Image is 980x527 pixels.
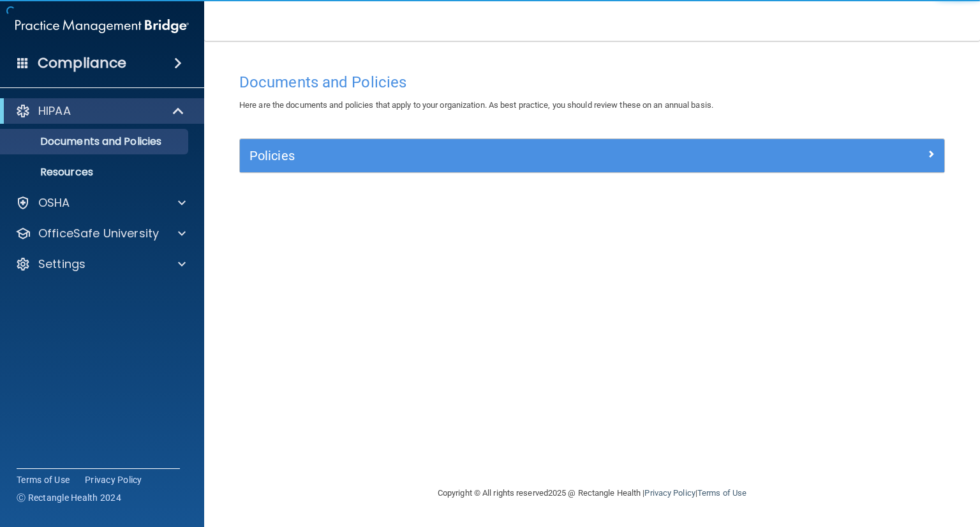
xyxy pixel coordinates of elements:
h5: Policies [249,149,759,163]
div: Copyright © All rights reserved 2025 @ Rectangle Health | | [359,473,825,514]
p: Resources [8,166,182,179]
p: OfficeSafe University [38,226,159,241]
img: PMB logo [15,13,189,39]
a: Privacy Policy [85,473,142,486]
a: Terms of Use [17,473,70,486]
a: Policies [249,145,935,166]
a: Privacy Policy [644,488,695,498]
span: Here are the documents and policies that apply to your organization. As best practice, you should... [239,100,713,110]
a: Settings [15,256,186,272]
p: OSHA [38,195,70,211]
p: HIPAA [38,103,71,119]
p: Settings [38,256,85,272]
h4: Documents and Policies [239,74,945,91]
a: HIPAA [15,103,185,119]
span: Ⓒ Rectangle Health 2024 [17,491,121,504]
p: Documents and Policies [8,135,182,148]
a: OSHA [15,195,186,211]
a: Terms of Use [697,488,746,498]
a: OfficeSafe University [15,226,186,241]
h4: Compliance [38,54,126,72]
